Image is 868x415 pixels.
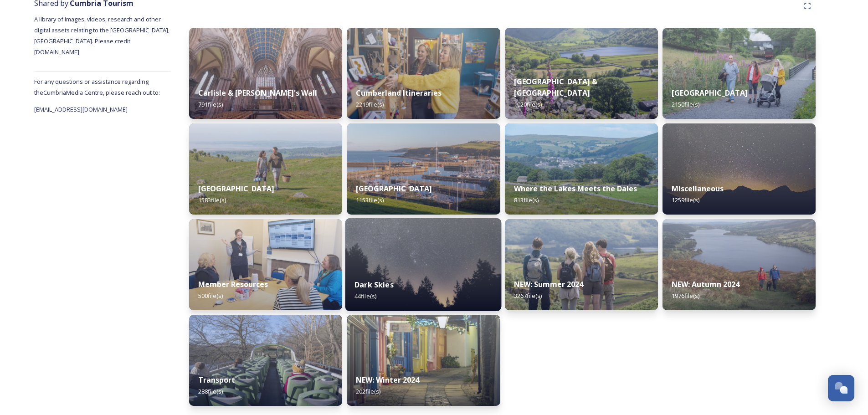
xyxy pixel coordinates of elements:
span: 1259 file(s) [672,196,699,204]
img: Blea%2520Tarn%2520Star-Lapse%2520Loop.jpg [663,123,816,215]
span: A library of images, videos, research and other digital assets relating to the [GEOGRAPHIC_DATA],... [34,15,171,56]
span: 202 file(s) [356,387,380,395]
img: CUMBRIATOURISM_240715_PaulMitchell_WalnaScar_-56.jpg [505,219,658,310]
span: 1976 file(s) [672,292,699,300]
span: 3267 file(s) [514,292,542,300]
button: Open Chat [828,375,854,401]
img: Grange-over-sands-rail-250.jpg [189,123,342,215]
strong: [GEOGRAPHIC_DATA] [356,184,432,194]
span: 1583 file(s) [198,196,226,204]
img: 4408e5a7-4f73-4a41-892e-b69eab0f13a7.jpg [347,315,500,406]
strong: [GEOGRAPHIC_DATA] & [GEOGRAPHIC_DATA] [514,77,597,98]
span: [EMAIL_ADDRESS][DOMAIN_NAME] [34,105,128,113]
strong: Miscellaneous [672,184,724,194]
strong: Carlisle & [PERSON_NAME]'s Wall [198,88,317,98]
strong: [GEOGRAPHIC_DATA] [198,184,274,194]
img: A7A07737.jpg [345,218,502,311]
strong: Where the Lakes Meets the Dales [514,184,637,194]
span: 44 file(s) [354,292,376,300]
span: 288 file(s) [198,387,223,395]
img: Whitehaven-283.jpg [347,123,500,215]
span: 791 file(s) [198,100,223,108]
img: Hartsop-222.jpg [505,28,658,119]
img: Attract%2520and%2520Disperse%2520%28274%2520of%25201364%29.jpg [505,123,658,215]
strong: Cumberland Itineraries [356,88,442,98]
strong: Member Resources [198,279,268,289]
strong: [GEOGRAPHIC_DATA] [672,88,748,98]
strong: NEW: Winter 2024 [356,375,419,385]
span: 2219 file(s) [356,100,384,108]
span: For any questions or assistance regarding the Cumbria Media Centre, please reach out to: [34,77,160,97]
img: 29343d7f-989b-46ee-a888-b1a2ee1c48eb.jpg [189,219,342,310]
img: 7afd3a29-5074-4a00-a7ae-b4a57b70a17f.jpg [189,315,342,406]
img: Carlisle-couple-176.jpg [189,28,342,119]
strong: NEW: Summer 2024 [514,279,583,289]
span: 500 file(s) [198,292,223,300]
strong: Dark Skies [354,280,394,290]
span: 1153 file(s) [356,196,384,204]
img: 8ef860cd-d990-4a0f-92be-bf1f23904a73.jpg [347,28,500,119]
img: ca66e4d0-8177-4442-8963-186c5b40d946.jpg [663,219,816,310]
span: 1020 file(s) [514,100,542,108]
span: 813 file(s) [514,196,539,204]
strong: NEW: Autumn 2024 [672,279,740,289]
strong: Transport [198,375,235,385]
span: 2150 file(s) [672,100,699,108]
img: PM204584.jpg [663,28,816,119]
